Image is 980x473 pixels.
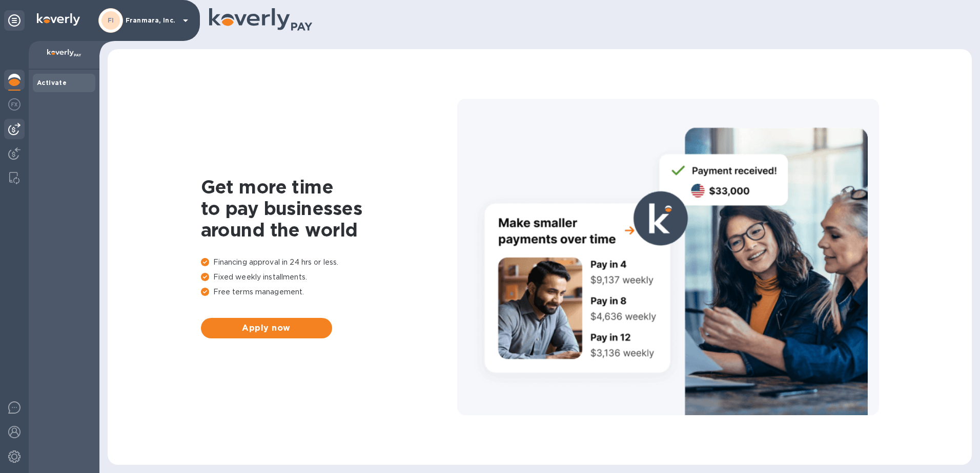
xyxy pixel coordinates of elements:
p: Financing approval in 24 hrs or less. [201,257,457,268]
img: Foreign exchange [8,98,21,111]
h1: Get more time to pay businesses around the world [201,176,457,241]
b: FI [108,16,114,24]
p: Fixed weekly installments. [201,272,457,283]
b: Activate [37,79,67,87]
span: Apply now [209,322,324,334]
div: Unpin categories [4,10,25,31]
img: Logo [37,13,80,26]
button: Apply now [201,318,332,338]
p: Free terms management. [201,287,457,297]
p: Franmara, Inc. [126,17,177,24]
